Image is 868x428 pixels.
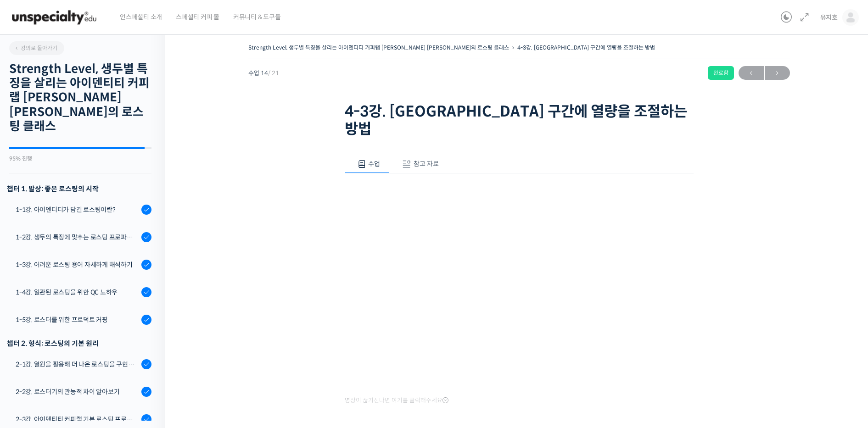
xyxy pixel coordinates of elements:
div: 1-4강. 일관된 로스팅을 위한 QC 노하우 [16,287,139,297]
div: 1-2강. 생두의 특징에 맞추는 로스팅 프로파일 'Stength Level' [16,232,139,242]
div: 챕터 2. 형식: 로스팅의 기본 원리 [7,337,151,350]
span: 유지호 [820,13,838,22]
span: / 21 [268,69,279,77]
h3: 챕터 1. 발상: 좋은 로스팅의 시작 [7,183,151,195]
a: Strength Level, 생두별 특징을 살리는 아이덴티티 커피랩 [PERSON_NAME] [PERSON_NAME]의 로스팅 클래스 [248,44,509,51]
span: 수업 [368,160,380,168]
span: → [765,67,790,79]
a: ←이전 [739,66,764,80]
span: 수업 14 [248,70,279,76]
a: 4-3강. [GEOGRAPHIC_DATA] 구간에 열량을 조절하는 방법 [517,44,655,51]
span: 영상이 끊기신다면 여기를 클릭해주세요 [345,397,448,404]
div: 2-1강. 열원을 활용해 더 나은 로스팅을 구현하는 방법 [16,359,139,369]
span: 강의로 돌아가기 [14,44,57,51]
a: 강의로 돌아가기 [9,41,64,55]
span: ← [739,67,764,79]
div: 1-3강. 어려운 로스팅 용어 자세하게 해석하기 [16,260,139,270]
h2: Strength Level, 생두별 특징을 살리는 아이덴티티 커피랩 [PERSON_NAME] [PERSON_NAME]의 로스팅 클래스 [9,62,151,133]
div: 2-3강. 아이덴티티 커피랩 기본 로스팅 프로파일 세팅 [16,414,139,424]
div: 완료함 [708,66,734,80]
div: 95% 진행 [9,156,151,161]
h1: 4-3강. [GEOGRAPHIC_DATA] 구간에 열량을 조절하는 방법 [345,103,694,138]
span: 참고 자료 [414,160,439,168]
div: 2-2강. 로스터기의 관능적 차이 알아보기 [16,387,139,397]
div: 1-1강. 아이덴티티가 담긴 로스팅이란? [16,205,139,215]
a: 다음→ [765,66,790,80]
div: 1-5강. 로스터를 위한 프로덕트 커핑 [16,315,139,325]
